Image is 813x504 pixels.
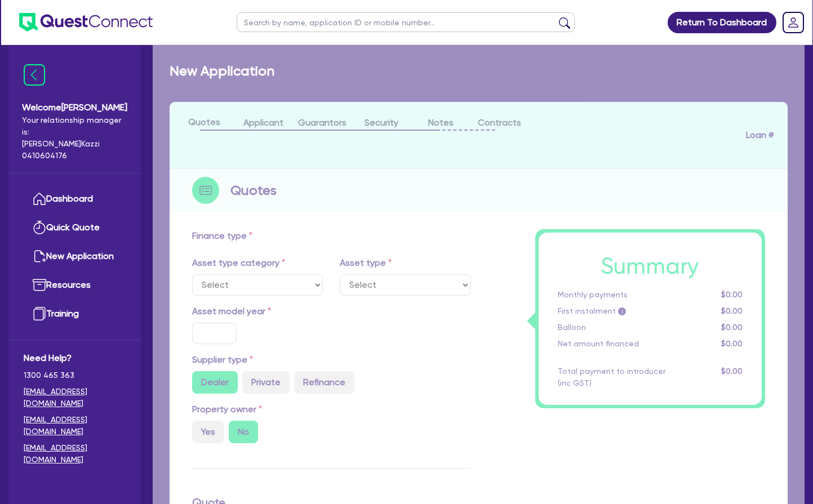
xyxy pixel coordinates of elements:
[668,12,776,33] a: Return To Dashboard
[24,369,126,381] span: 1300 465 363
[24,300,126,328] a: Training
[33,278,46,292] img: resources
[22,101,127,114] span: Welcome [PERSON_NAME]
[24,414,126,438] a: [EMAIL_ADDRESS][DOMAIN_NAME]
[19,13,153,32] img: quest-connect-logo-blue
[33,221,46,234] img: quick-quote
[33,249,46,263] img: new-application
[24,351,126,365] span: Need Help?
[24,185,126,213] a: Dashboard
[24,213,126,242] a: Quick Quote
[33,307,46,320] img: training
[779,8,808,37] a: Dropdown toggle
[237,12,575,32] input: Search by name, application ID or mobile number...
[24,442,126,466] a: [EMAIL_ADDRESS][DOMAIN_NAME]
[24,242,126,271] a: New Application
[24,64,45,86] img: icon-menu-close
[24,271,126,300] a: Resources
[22,114,127,162] span: Your relationship manager is: [PERSON_NAME] Kazzi 0410604176
[24,386,126,409] a: [EMAIL_ADDRESS][DOMAIN_NAME]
